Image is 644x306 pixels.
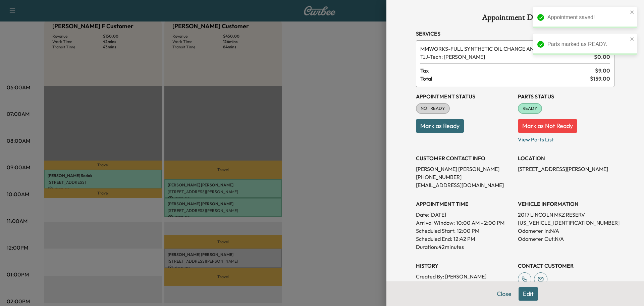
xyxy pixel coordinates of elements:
[518,235,614,243] p: Odometer Out: N/A
[630,9,635,15] button: close
[416,154,513,162] h3: CUSTOMER CONTACT INFO
[416,165,513,173] p: [PERSON_NAME] [PERSON_NAME]
[590,75,610,83] span: $ 159.00
[518,119,577,133] button: Mark as Not Ready
[453,235,475,243] p: 12:42 PM
[416,119,464,133] button: Mark as Ready
[518,262,614,270] h3: CONTACT CUSTOMER
[518,165,614,173] p: [STREET_ADDRESS][PERSON_NAME]
[457,227,479,235] p: 12:00 PM
[518,200,614,208] h3: VEHICLE INFORMATION
[420,75,590,83] span: Total
[547,13,628,21] div: Appointment saved!
[416,219,513,227] p: Arrival Window:
[630,36,635,42] button: close
[420,45,586,53] span: FULL SYNTHETIC OIL CHANGE AND TIRE ROTATION - WORKS PACKAGE
[416,173,513,181] p: [PHONE_NUMBER]
[518,211,614,219] p: 2017 LINCOLN MKZ RESERV
[417,105,449,112] span: NOT READY
[416,243,513,251] p: Duration: 42 minutes
[518,219,614,227] p: [US_VEHICLE_IDENTIFICATION_NUMBER]
[492,287,516,301] button: Close
[416,200,513,208] h3: APPOINTMENT TIME
[547,40,628,48] div: Parts marked as READY.
[518,133,614,143] p: View Parts List
[518,227,614,235] p: Odometer In: N/A
[595,67,610,75] span: $ 9.00
[519,105,541,112] span: READY
[416,92,513,100] h3: Appointment Status
[518,154,614,162] h3: LOCATION
[416,30,614,38] h3: Services
[416,211,513,219] p: Date: [DATE]
[420,67,595,75] span: Tax
[420,53,591,61] span: Tech: Jay J
[519,287,538,301] button: Edit
[416,235,452,243] p: Scheduled End:
[456,219,504,227] span: 10:00 AM - 2:00 PM
[416,280,513,289] p: Created At : [DATE] 4:14:04 PM
[416,227,455,235] p: Scheduled Start:
[416,262,513,270] h3: History
[416,13,614,24] h1: Appointment Details
[416,272,513,280] p: Created By : [PERSON_NAME]
[416,181,513,189] p: [EMAIL_ADDRESS][DOMAIN_NAME]
[518,92,614,100] h3: Parts Status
